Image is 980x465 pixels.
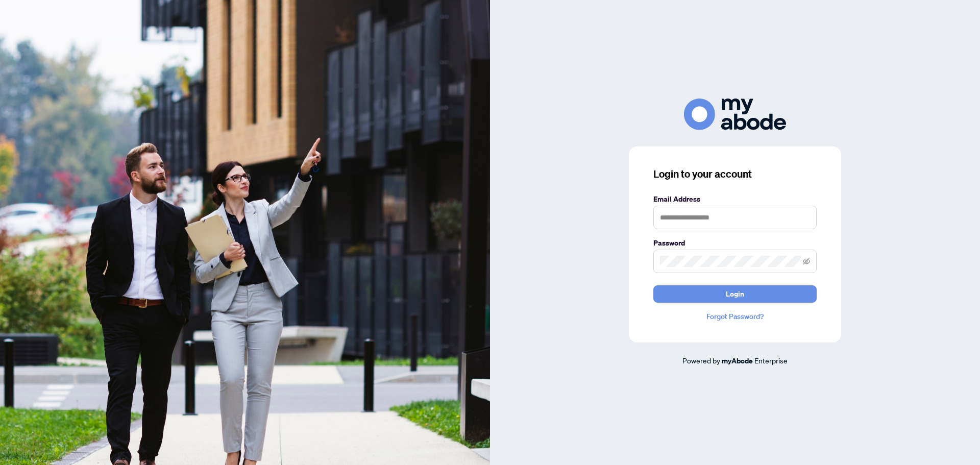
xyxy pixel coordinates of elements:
[754,356,788,365] span: Enterprise
[803,258,810,265] span: eye-invisible
[653,285,817,303] button: Login
[653,193,817,205] label: Email Address
[653,311,817,322] a: Forgot Password?
[722,355,753,366] a: myAbode
[684,99,786,130] img: ma-logo
[653,237,817,249] label: Password
[682,356,720,365] span: Powered by
[653,167,817,181] h3: Login to your account
[726,286,744,302] span: Login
